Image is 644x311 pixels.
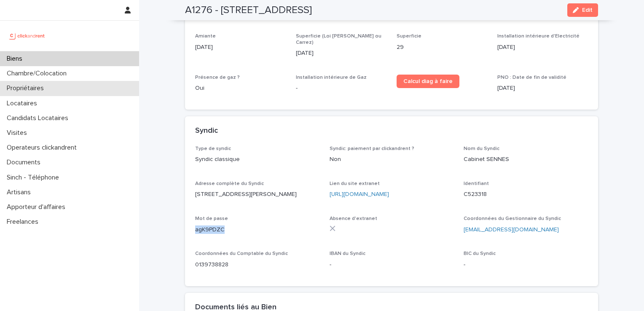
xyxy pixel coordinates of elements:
span: Identifiant [464,181,489,186]
span: Coordonnées du Comptable du Syndic [195,251,288,256]
p: - [464,260,588,269]
h2: Syndic [195,126,218,136]
p: 0139738828 [195,260,319,269]
p: Operateurs clickandrent [3,144,83,152]
p: Artisans [3,188,38,196]
span: Mot de passe [195,216,228,221]
p: Syndic classique [195,155,319,164]
p: - [296,84,386,93]
p: Freelances [3,218,45,226]
p: Chambre/Colocation [3,70,73,78]
p: 29 [397,43,487,52]
span: Coordonnées du Gestionnaire du Syndic [464,216,561,221]
p: Locataires [3,99,44,107]
img: UCB0brd3T0yccxBKYDjQ [7,27,48,44]
span: Adresse complète du Syndic [195,181,264,186]
span: Edit [582,7,593,13]
span: PNO : Date de fin de validité [497,75,566,80]
a: [EMAIL_ADDRESS][DOMAIN_NAME] [464,227,559,233]
p: [DATE] [497,43,588,52]
p: Visites [3,129,34,137]
span: IBAN du Syndic [330,251,365,256]
span: Absence d'extranet [330,216,377,221]
h2: A1276 - [STREET_ADDRESS] [185,4,312,16]
span: Amiante [195,34,216,39]
p: Oui [195,84,286,93]
p: [STREET_ADDRESS][PERSON_NAME] [195,190,319,199]
p: [DATE] [497,84,588,93]
button: Edit [567,3,598,17]
p: - [330,260,454,269]
p: Candidats Locataires [3,114,75,122]
p: Documents [3,158,47,166]
span: Superficie (Loi [PERSON_NAME] ou Carrez) [296,34,381,45]
span: Installation intérieure de Gaz [296,75,367,80]
span: Calcul diag à faire [403,78,453,84]
p: Sinch - Téléphone [3,174,66,182]
span: Syndic: paiement par clickandrent ? [330,146,414,151]
p: Cabinet SENNES [464,155,588,164]
p: Propriétaires [3,84,51,92]
p: [DATE] [296,49,386,58]
span: Installation intérieure d'Electricité [497,34,580,39]
span: Lien du site extranet [330,181,380,186]
a: [URL][DOMAIN_NAME] [330,191,389,197]
p: C523318 [464,190,588,199]
span: Type de syndic [195,146,231,151]
span: BIC du Syndic [464,251,496,256]
span: Nom du Syndic [464,146,499,151]
p: Apporteur d'affaires [3,203,72,211]
span: Superficie [397,34,421,39]
p: Non [330,155,454,164]
p: agK9PDZC [195,225,319,234]
a: Calcul diag à faire [397,75,459,88]
p: Biens [3,55,29,63]
span: Présence de gaz ? [195,75,240,80]
p: [DATE] [195,43,286,52]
